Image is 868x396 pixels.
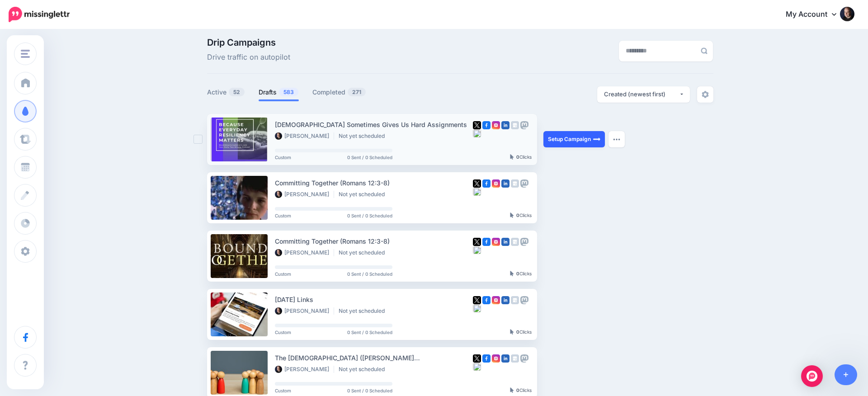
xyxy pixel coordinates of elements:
[473,363,481,371] img: bluesky-grey-square.png
[473,238,481,246] img: twitter-square.png
[207,87,245,98] a: Active52
[510,213,532,218] div: Clicks
[492,121,500,129] img: instagram-square.png
[482,354,491,363] img: facebook-square.png
[339,307,389,315] li: Not yet scheduled
[275,294,473,305] div: [DATE] Links
[511,179,519,188] img: google_business-grey-square.png
[347,272,392,276] span: 0 Sent / 0 Scheduled
[516,212,519,218] b: 0
[347,330,392,335] span: 0 Sent / 0 Scheduled
[516,271,519,276] b: 0
[510,154,514,160] img: pointer-grey-darker.png
[339,132,389,140] li: Not yet scheduled
[516,329,519,335] b: 0
[312,87,366,98] a: Completed271
[520,238,528,246] img: mastodon-grey-square.png
[492,354,500,363] img: instagram-square.png
[275,155,291,160] span: Custom
[339,249,389,256] li: Not yet scheduled
[613,138,620,141] img: dots.png
[516,154,519,160] b: 0
[348,88,366,96] span: 271
[520,296,528,304] img: mastodon-grey-square.png
[702,91,709,98] img: settings-grey.png
[347,388,392,393] span: 0 Sent / 0 Scheduled
[516,387,519,393] b: 0
[275,236,473,246] div: Committing Together (Romans 12:3-8)
[510,388,532,393] div: Clicks
[777,4,854,26] a: My Account
[275,330,291,335] span: Custom
[511,121,519,129] img: google_business-grey-square.png
[492,296,500,304] img: instagram-square.png
[801,365,823,387] div: Open Intercom Messenger
[501,296,509,304] img: linkedin-square.png
[275,388,291,393] span: Custom
[339,366,389,373] li: Not yet scheduled
[492,179,500,188] img: instagram-square.png
[511,238,519,246] img: google_business-grey-square.png
[275,191,334,198] li: [PERSON_NAME]
[275,353,473,363] div: The [DEMOGRAPHIC_DATA] ([PERSON_NAME][DEMOGRAPHIC_DATA]:1-10)
[501,121,509,129] img: linkedin-square.png
[511,354,519,363] img: google_business-grey-square.png
[510,155,532,160] div: Clicks
[510,212,514,218] img: pointer-grey-darker.png
[482,121,491,129] img: facebook-square.png
[473,129,481,137] img: bluesky-grey-square.png
[275,249,334,256] li: [PERSON_NAME]
[701,47,708,54] img: search-grey-6.png
[510,271,514,276] img: pointer-grey-darker.png
[9,7,70,22] img: Missinglettr
[347,213,392,218] span: 0 Sent / 0 Scheduled
[511,296,519,304] img: google_business-grey-square.png
[275,178,473,188] div: Committing Together (Romans 12:3-8)
[347,155,392,160] span: 0 Sent / 0 Scheduled
[501,238,509,246] img: linkedin-square.png
[473,246,481,254] img: bluesky-grey-square.png
[510,271,532,277] div: Clicks
[279,88,298,96] span: 583
[510,330,532,335] div: Clicks
[593,136,600,143] img: arrow-long-right-white.png
[473,304,481,312] img: bluesky-grey-square.png
[275,132,334,140] li: [PERSON_NAME]
[275,213,291,218] span: Custom
[21,50,30,58] img: menu.png
[510,387,514,393] img: pointer-grey-darker.png
[259,87,299,98] a: Drafts583
[520,121,528,129] img: mastodon-grey-square.png
[473,354,481,363] img: twitter-square.png
[510,329,514,335] img: pointer-grey-darker.png
[275,366,334,373] li: [PERSON_NAME]
[275,119,473,130] div: [DEMOGRAPHIC_DATA] Sometimes Gives Us Hard Assignments
[207,52,290,63] span: Drive traffic on autopilot
[473,296,481,304] img: twitter-square.png
[520,179,528,188] img: mastodon-grey-square.png
[543,131,605,147] a: Setup Campaign
[482,179,491,188] img: facebook-square.png
[482,296,491,304] img: facebook-square.png
[482,238,491,246] img: facebook-square.png
[520,354,528,363] img: mastodon-grey-square.png
[473,179,481,188] img: twitter-square.png
[501,179,509,188] img: linkedin-square.png
[473,188,481,196] img: bluesky-grey-square.png
[275,307,334,315] li: [PERSON_NAME]
[229,88,245,96] span: 52
[501,354,509,363] img: linkedin-square.png
[492,238,500,246] img: instagram-square.png
[604,90,679,99] div: Created (newest first)
[597,86,690,103] button: Created (newest first)
[207,38,290,47] span: Drip Campaigns
[275,272,291,276] span: Custom
[339,191,389,198] li: Not yet scheduled
[473,121,481,129] img: twitter-square.png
